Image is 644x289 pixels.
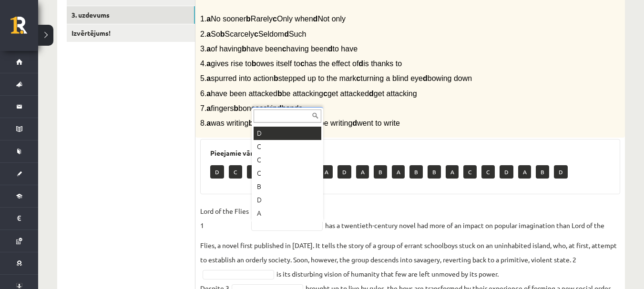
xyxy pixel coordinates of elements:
div: A [254,207,321,220]
div: D [254,193,321,207]
div: C [254,153,321,167]
div: B [254,180,321,193]
div: C [254,167,321,180]
div: C [254,140,321,153]
div: D [254,127,321,140]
